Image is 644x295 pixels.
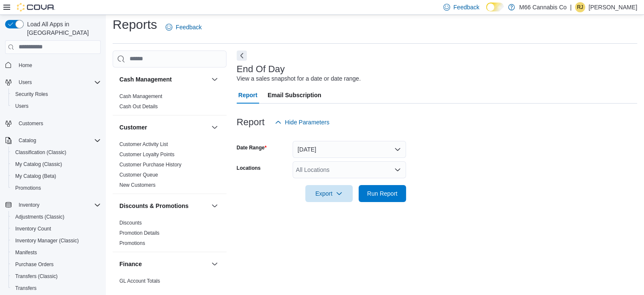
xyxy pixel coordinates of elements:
span: Promotions [119,240,145,247]
button: Hide Parameters [271,114,333,131]
button: Transfers (Classic) [8,270,104,282]
h3: End Of Day [237,64,285,74]
span: Purchase Orders [12,259,101,270]
label: Date Range [237,144,267,151]
a: Cash Management [119,93,162,99]
span: Users [19,79,32,86]
button: Classification (Classic) [8,146,104,158]
span: Transfers (Classic) [12,271,101,281]
a: Cash Out Details [119,104,158,110]
span: Security Roles [12,89,101,99]
span: Run Report [367,189,398,198]
span: Purchase Orders [15,261,54,268]
span: Users [15,103,28,110]
a: Promotions [119,240,145,246]
a: Security Roles [12,89,51,99]
button: Promotions [8,182,104,194]
a: Users [12,101,32,111]
div: Cash Management [113,91,227,115]
a: Transfers (Classic) [12,271,61,281]
button: Run Report [359,185,406,202]
label: Locations [237,165,261,171]
a: Customer Activity List [119,141,168,147]
button: Home [2,59,104,71]
a: Discounts [119,220,142,226]
h3: Discounts & Promotions [119,202,188,210]
button: Catalog [15,135,39,146]
button: Inventory Count [8,223,104,235]
span: Email Subscription [268,87,321,104]
button: Cash Management [210,74,220,84]
span: Manifests [12,247,101,258]
a: My Catalog (Classic) [12,159,66,169]
span: Users [12,101,101,111]
a: My Catalog (Beta) [12,171,60,181]
a: Feedback [162,19,205,36]
button: Security Roles [8,88,104,100]
span: Transfers (Classic) [15,273,58,280]
span: Transfers [15,285,36,292]
a: Manifests [12,247,40,258]
span: RJ [577,2,583,12]
button: Next [237,51,247,61]
span: Adjustments (Classic) [15,214,64,220]
span: Cash Out Details [119,103,158,110]
button: Discounts & Promotions [119,202,208,210]
button: Finance [119,260,208,268]
span: Catalog [19,137,36,144]
span: New Customers [119,182,155,188]
button: Users [15,77,35,87]
span: Feedback [453,3,479,11]
span: Classification (Classic) [12,147,101,157]
span: Home [15,60,101,70]
p: M66 Cannabis Co [519,2,567,12]
button: Customers [2,117,104,129]
button: [DATE] [293,141,406,158]
span: Load All Apps in [GEOGRAPHIC_DATA] [24,20,101,37]
div: Discounts & Promotions [113,218,227,252]
span: Hide Parameters [285,118,329,126]
span: Manifests [15,249,37,256]
span: My Catalog (Classic) [15,161,62,168]
h3: Cash Management [119,75,172,84]
span: Inventory Count [12,224,101,234]
a: Promotions [12,183,44,193]
button: Customer [210,122,220,132]
h3: Customer [119,123,147,132]
a: New Customers [119,182,155,188]
span: Discounts [119,219,142,226]
button: Export [305,185,353,202]
a: GL Account Totals [119,278,160,284]
button: Transfers [8,282,104,294]
span: Customer Loyalty Points [119,151,174,158]
div: Rebecca Jackson [575,2,585,12]
a: Home [15,60,36,70]
span: Customer Activity List [119,141,168,148]
a: Customers [15,118,47,129]
a: Customer Loyalty Points [119,152,174,157]
p: | [570,2,572,12]
a: Customer Purchase History [119,162,182,168]
span: Customers [15,118,101,129]
span: Export [310,185,348,202]
h3: Report [237,117,265,127]
span: Inventory [15,200,101,210]
button: Inventory [15,200,43,210]
button: Cash Management [119,75,208,84]
span: Customer Purchase History [119,161,182,168]
h3: Finance [119,260,142,268]
button: Inventory [2,199,104,211]
button: Manifests [8,247,104,258]
span: Security Roles [15,91,48,98]
a: GL Transactions [119,288,156,294]
a: Inventory Manager (Classic) [12,236,82,246]
button: My Catalog (Beta) [8,170,104,182]
span: Promotions [15,185,41,191]
span: My Catalog (Classic) [12,159,101,169]
a: Customer Queue [119,172,158,178]
span: Transfers [12,283,101,293]
span: Inventory Manager (Classic) [12,236,101,246]
button: Customer [119,123,208,132]
span: Feedback [176,23,202,31]
button: Discounts & Promotions [210,201,220,211]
